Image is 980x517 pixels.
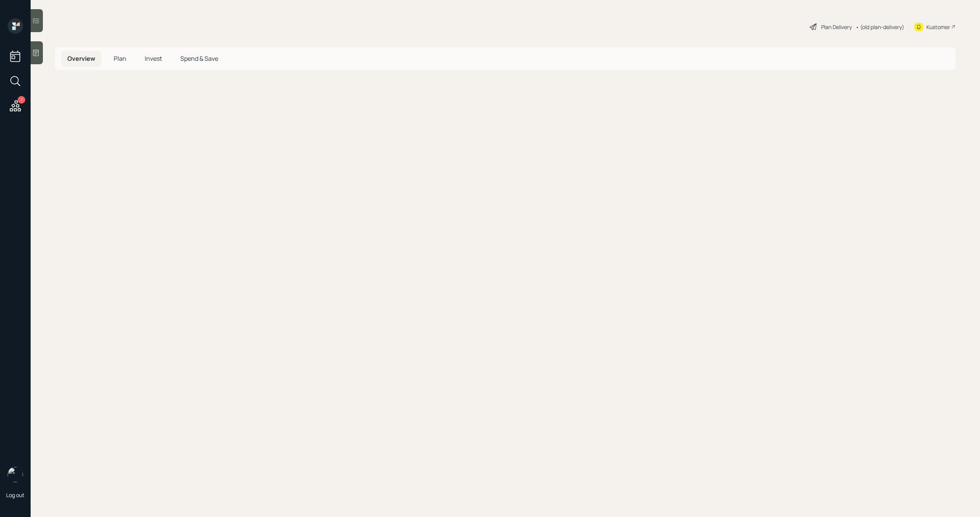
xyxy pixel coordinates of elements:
[8,467,23,482] img: michael-russo-headshot.png
[145,54,162,63] span: Invest
[821,23,852,31] div: Plan Delivery
[114,54,126,63] span: Plan
[926,23,950,31] div: Kustomer
[67,54,95,63] span: Overview
[18,96,25,104] div: 7
[6,491,24,499] div: Log out
[180,54,218,63] span: Spend & Save
[856,23,904,31] div: • (old plan-delivery)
